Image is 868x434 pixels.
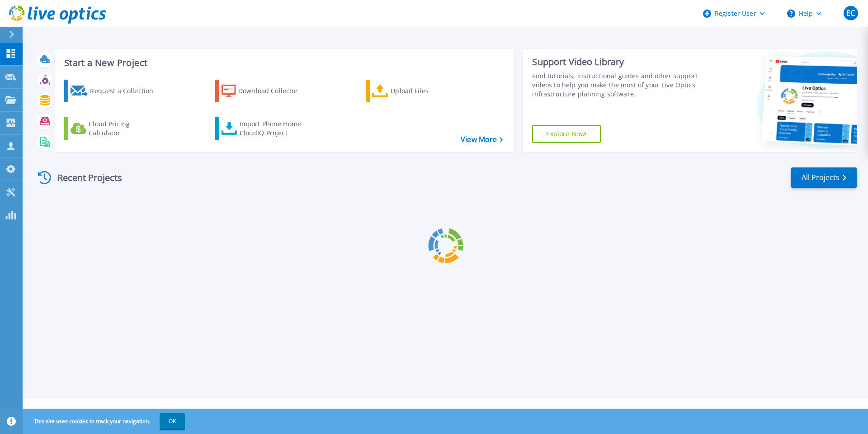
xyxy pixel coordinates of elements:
[366,80,467,102] a: Upload Files
[532,125,601,143] a: Explore Now!
[391,82,463,100] div: Upload Files
[215,80,316,102] a: Download Collector
[238,82,311,100] div: Download Collector
[89,119,161,138] div: Cloud Pricing Calculator
[240,119,310,138] div: Import Phone Home CloudIQ Project
[532,56,702,68] div: Support Video Library
[160,413,185,429] button: OK
[461,135,503,144] a: View More
[64,58,503,68] h3: Start a New Project
[846,10,855,17] span: EC
[791,167,857,188] a: All Projects
[25,413,185,429] span: This site uses cookies to track your navigation.
[35,167,134,189] div: Recent Projects
[90,82,162,100] div: Request a Collection
[532,72,702,99] div: Find tutorials, instructional guides and other support videos to help you make the most of your L...
[64,80,165,102] a: Request a Collection
[64,117,165,140] a: Cloud Pricing Calculator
